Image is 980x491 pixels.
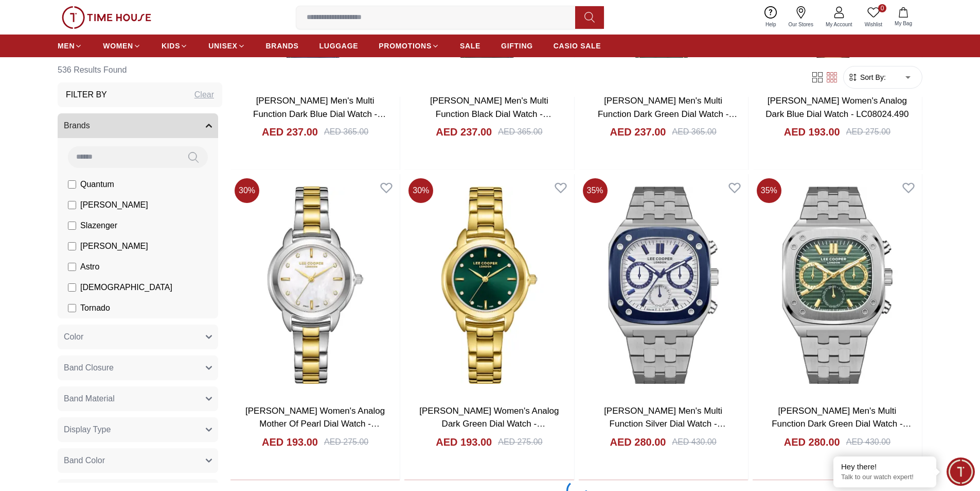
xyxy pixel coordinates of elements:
[58,41,75,51] span: MEN
[888,5,918,29] button: My Bag
[235,178,259,203] span: 30 %
[64,362,114,374] span: Band Closure
[230,174,400,396] img: Lee Cooper Women's Analog Mother Of Pearl Dial Watch - LC08024.220
[64,424,111,436] span: Display Type
[604,406,726,442] a: [PERSON_NAME] Men's Multi Function Silver Dial Watch - LC08023.390
[103,41,133,51] span: WOMEN
[379,41,432,51] span: PROMOTIONS
[266,41,299,51] span: BRANDS
[501,37,533,55] a: GIFTING
[103,37,141,55] a: WOMEN
[554,41,601,51] span: CASIO SALE
[436,125,492,139] h4: AED 237.00
[68,222,76,230] input: Slazenger
[947,458,975,486] div: Chat Widget
[58,113,218,138] button: Brands
[498,436,542,448] div: AED 275.00
[460,41,480,51] span: SALE
[80,199,148,211] span: [PERSON_NAME]
[80,219,117,232] span: Slazenger
[80,302,110,314] span: Tornado
[208,37,245,55] a: UNISEX
[58,37,82,55] a: MEN
[782,4,819,30] a: Our Stores
[583,178,608,203] span: 35 %
[822,21,857,28] span: My Account
[262,125,318,139] h4: AED 237.00
[501,41,533,51] span: GIFTING
[858,72,886,82] span: Sort By:
[64,393,115,405] span: Band Material
[64,454,105,467] span: Band Color
[58,355,218,380] button: Band Closure
[266,37,299,55] a: BRANDS
[784,125,840,139] h4: AED 193.00
[765,96,908,119] a: [PERSON_NAME] Women's Analog Dark Blue Dial Watch - LC08024.490
[64,120,90,132] span: Brands
[319,41,359,51] span: LUGGAGE
[208,41,237,51] span: UNISEX
[890,20,916,27] span: My Bag
[68,263,76,271] input: Astro
[68,283,76,292] input: [DEMOGRAPHIC_DATA]
[498,126,542,138] div: AED 365.00
[460,37,480,55] a: SALE
[66,89,107,101] h3: Filter By
[68,201,76,209] input: [PERSON_NAME]
[785,21,817,28] span: Our Stores
[753,174,922,396] img: Lee Cooper Men's Multi Function Dark Green Dial Watch - LC08023.370
[846,436,890,448] div: AED 430.00
[324,126,368,138] div: AED 365.00
[62,6,151,29] img: ...
[610,125,666,139] h4: AED 237.00
[253,96,386,132] a: [PERSON_NAME] Men's Multi Function Dark Blue Dial Watch - LC08048.399
[379,37,439,55] a: PROMOTIONS
[404,174,574,396] img: Lee Cooper Women's Analog Dark Green Dial Watch - LC08024.170
[58,417,218,442] button: Display Type
[194,89,214,101] div: Clear
[841,462,929,472] div: Hey there!
[80,281,172,294] span: [DEMOGRAPHIC_DATA]
[848,72,886,82] button: Sort By:
[324,436,368,448] div: AED 275.00
[68,242,76,250] input: [PERSON_NAME]
[861,21,886,28] span: Wishlist
[878,4,886,12] span: 0
[672,436,716,448] div: AED 430.00
[784,435,840,449] h4: AED 280.00
[610,435,666,449] h4: AED 280.00
[58,386,218,411] button: Band Material
[430,96,551,132] a: [PERSON_NAME] Men's Multi Function Black Dial Watch - LC08048.351
[68,180,76,189] input: Quantum
[58,58,222,82] h6: 536 Results Found
[579,174,748,396] img: Lee Cooper Men's Multi Function Silver Dial Watch - LC08023.390
[598,96,737,132] a: [PERSON_NAME] Men's Multi Function Dark Green Dial Watch - LC08048.077
[58,325,218,349] button: Color
[162,41,180,51] span: KIDS
[408,178,433,203] span: 30 %
[262,435,318,449] h4: AED 193.00
[436,435,492,449] h4: AED 193.00
[319,37,359,55] a: LUGGAGE
[672,126,716,138] div: AED 365.00
[162,37,188,55] a: KIDS
[80,178,114,191] span: Quantum
[419,406,559,442] a: [PERSON_NAME] Women's Analog Dark Green Dial Watch - LC08024.170
[841,473,929,482] p: Talk to our watch expert!
[58,448,218,473] button: Band Color
[80,261,99,273] span: Astro
[554,37,601,55] a: CASIO SALE
[859,4,888,30] a: 0Wishlist
[761,21,780,28] span: Help
[64,331,83,343] span: Color
[759,4,782,30] a: Help
[80,240,148,252] span: [PERSON_NAME]
[757,178,781,203] span: 35 %
[772,406,911,442] a: [PERSON_NAME] Men's Multi Function Dark Green Dial Watch - LC08023.370
[68,304,76,312] input: Tornado
[245,406,385,442] a: [PERSON_NAME] Women's Analog Mother Of Pearl Dial Watch - LC08024.220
